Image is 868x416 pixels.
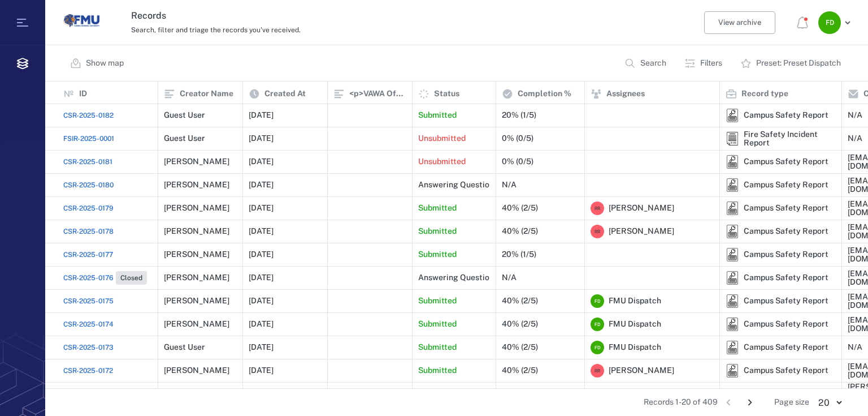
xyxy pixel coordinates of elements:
div: Campus Safety Report [726,341,739,354]
p: Preset: Preset Dispatch [756,58,841,69]
button: Go to next page [741,393,759,411]
div: Campus Safety Report [726,201,739,215]
div: F D [818,11,841,34]
img: icon Fire Safety Incident Report [726,132,739,145]
p: Created At [264,88,306,100]
a: CSR-2025-0177 [63,250,113,260]
span: CSR-2025-0175 [63,296,114,306]
div: 0% (0/5) [502,157,533,166]
div: F D [591,318,604,331]
div: [PERSON_NAME] [164,297,229,305]
div: Fire Safety Incident Report [726,132,739,145]
span: [PERSON_NAME] [609,203,674,214]
div: 20 [809,396,850,409]
a: FSIR-2025-0001 [63,134,114,144]
div: 40% (2/5) [502,204,538,212]
div: 40% (2/5) [502,227,538,235]
nav: pagination navigation [718,393,761,411]
a: CSR-2025-0172 [63,366,113,376]
p: Creator Name [180,88,233,100]
p: Record type [741,88,788,100]
div: Campus Safety Report [726,364,739,378]
span: Page size [774,397,809,408]
div: [PERSON_NAME] [164,273,229,282]
a: CSR-2025-0182 [63,110,114,121]
div: Campus Safety Report [744,250,828,259]
img: icon Campus Safety Report [726,341,739,354]
div: R R [591,201,604,215]
div: Campus Safety Report [726,271,739,285]
span: CSR-2025-0180 [63,180,114,190]
button: View archive [704,11,775,34]
p: [DATE] [249,226,274,237]
div: Campus Safety Report [726,109,739,122]
p: ID [79,88,87,100]
a: CSR-2025-0181 [63,157,112,167]
img: icon Campus Safety Report [726,178,739,192]
p: [DATE] [249,179,274,191]
p: Search [640,58,666,69]
p: Submitted [418,365,457,376]
div: R R [591,225,604,238]
img: icon Campus Safety Report [726,155,739,169]
div: 40% (2/5) [502,320,538,328]
img: icon Campus Safety Report [726,271,739,285]
div: N/A [848,343,862,351]
span: Records 1-20 of 409 [644,397,718,408]
a: CSR-2025-0173 [63,342,114,353]
div: 0% (0/5) [502,134,533,143]
div: Campus Safety Report [726,318,739,331]
div: 20% (1/5) [502,250,536,259]
span: FMU Dispatch [609,342,661,353]
p: Answering Questions [418,272,498,284]
p: [DATE] [249,203,274,214]
div: Campus Safety Report [744,111,828,119]
p: Submitted [418,295,457,307]
div: [PERSON_NAME] [164,320,229,328]
img: icon Campus Safety Report [726,318,739,331]
div: N/A [848,111,862,119]
button: Preset: Preset Dispatch [734,50,850,77]
div: [PERSON_NAME] [164,227,229,235]
p: Submitted [418,342,457,353]
div: N/A [848,134,862,143]
p: Submitted [418,319,457,330]
p: Filters [700,58,722,69]
p: [DATE] [249,156,274,168]
div: F D [591,294,604,308]
div: Campus Safety Report [726,155,739,169]
div: Campus Safety Report [744,343,828,351]
span: CSR-2025-0176 [63,273,114,283]
p: Status [434,88,459,100]
div: Campus Safety Report [744,204,828,212]
p: Assignees [606,88,645,100]
p: Show map [86,58,124,69]
div: [PERSON_NAME] [164,204,229,212]
p: [DATE] [249,295,274,307]
div: [PERSON_NAME] [164,366,229,375]
img: icon Campus Safety Report [726,248,739,261]
img: icon Campus Safety Report [726,201,739,215]
div: Campus Safety Report [726,248,739,261]
span: CSR-2025-0174 [63,319,114,329]
h3: Records [131,9,573,23]
p: <p>VAWA Offense - Rape, Acquaintance Rape, Fondling, Incest, Domestic Violence, Dating Violence, ... [349,88,406,100]
div: R R [591,364,604,378]
div: Campus Safety Report [744,320,828,328]
div: Guest User [164,134,205,143]
p: Submitted [418,110,457,121]
div: [PERSON_NAME] [164,157,229,166]
p: Unsubmitted [418,156,466,168]
div: Guest User [164,111,205,119]
span: Closed [118,273,145,283]
div: 40% (2/5) [502,343,538,351]
div: Campus Safety Report [744,181,828,189]
p: [DATE] [249,365,274,376]
p: [DATE] [249,249,274,260]
a: CSR-2025-0178 [63,226,114,237]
